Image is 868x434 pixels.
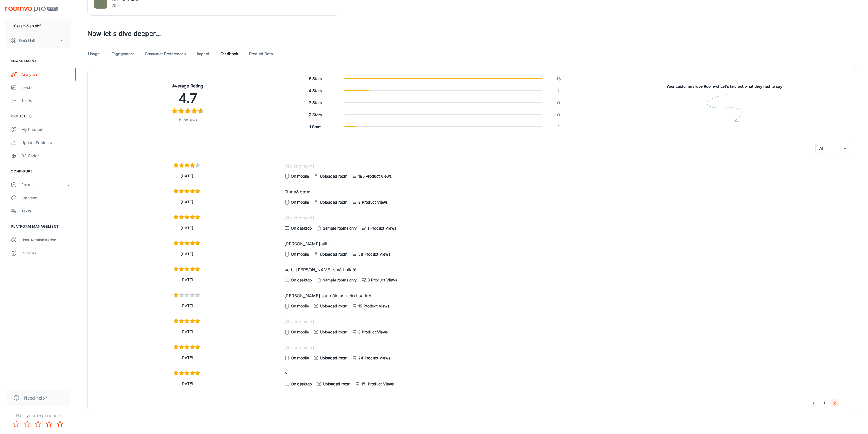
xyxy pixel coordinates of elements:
[284,344,850,351] p: [No comment]
[809,399,850,407] nav: pagination navigation
[358,303,389,309] span: 12 Product Views
[358,251,390,257] span: 38 Product Views
[21,140,71,146] div: Update Products
[21,98,71,104] div: To-do
[293,88,338,94] h6: 4 Stars
[293,100,338,106] h6: 3 Stars
[320,251,347,257] span: Uploaded room
[549,87,568,94] p: 2
[196,47,210,60] a: Impact
[293,112,338,118] h6: 2 Stars
[320,329,347,335] span: Uploaded room
[820,399,829,407] button: Go to page 1
[291,173,309,179] span: On mobile
[320,199,347,205] span: Uploaded room
[284,318,850,325] p: [No comment]
[323,381,350,387] span: Uploaded room
[284,370,850,377] p: Allt.
[291,329,309,335] span: On mobile
[220,47,238,60] a: Feedback
[291,225,312,231] span: On desktop
[100,83,275,89] h4: Average Rating
[830,399,839,407] button: page 2
[5,19,71,33] button: Húsasmiðjan ehf.
[21,208,71,214] div: Texts
[291,355,309,361] span: On mobile
[21,195,71,201] div: Branding
[291,303,309,309] span: On mobile
[320,303,347,309] span: Uploaded room
[11,23,41,29] p: Húsasmiðjan ehf.
[21,182,66,188] div: Rooms
[4,412,72,419] p: Rate your experience
[21,250,71,256] div: Invoices
[21,237,71,243] div: User Administration
[94,381,280,387] p: [DATE]
[21,71,71,77] div: Analytics
[19,37,35,43] p: Daði Hall
[22,419,33,430] button: Rate 2 star
[5,7,58,12] img: Roomvo PRO Beta
[94,199,280,205] p: [DATE]
[87,29,857,39] h3: Now let's dive deeper...
[549,99,568,106] p: 0
[293,124,338,130] h6: 1 Stars
[320,173,347,179] span: Uploaded room
[44,419,55,430] button: Rate 4 star
[284,292,850,299] p: [PERSON_NAME] sjá málningu ekki parket
[100,117,275,123] h6: 19 reviews
[361,381,394,387] span: 151 Product Views
[145,47,186,60] a: Consumer Preferences
[249,47,273,60] a: Product Data
[815,143,850,154] div: All
[284,163,850,169] p: [No comment]
[320,355,347,361] span: Uploaded room
[284,266,850,273] p: Þetta [PERSON_NAME] smá tjúllað!
[111,47,134,60] a: Engagement
[33,419,44,430] button: Rate 3 star
[284,110,596,120] button: 2 Stars0
[291,381,312,387] span: On desktop
[358,329,388,335] span: 6 Product Views
[24,395,47,401] span: Need help?
[11,419,22,430] button: Rate 1 star
[358,173,392,179] span: 185 Product Views
[358,355,390,361] span: 24 Product Views
[323,225,357,231] span: Sample rooms only
[5,33,71,48] button: Daði Hall
[284,189,850,195] p: Sturlað dæmi
[291,277,312,283] span: On desktop
[284,98,596,108] button: 3 Stars0
[667,83,783,89] h6: Your customers love Roomvo! Let’s find out what they had to say
[810,399,818,407] button: Go to previous page
[284,74,596,84] button: 5 Stars16
[94,251,280,257] p: [DATE]
[549,75,568,82] p: 16
[94,329,280,335] p: [DATE]
[284,215,850,221] p: [No comment]
[94,277,280,283] p: [DATE]
[549,112,568,118] p: 0
[284,86,596,96] button: 4 Stars2
[94,173,280,179] p: [DATE]
[112,2,138,8] p: 285
[323,277,357,283] span: Sample rooms only
[87,47,100,60] a: Usage
[291,251,309,257] span: On mobile
[100,90,275,107] h2: 4.7
[21,84,71,90] div: Leads
[368,277,397,283] span: 8 Product Views
[21,153,71,159] div: QR Codes
[707,94,742,122] img: image shape
[284,241,850,247] p: [PERSON_NAME] allt!
[368,225,396,231] span: 1 Product Views
[21,127,71,133] div: My Products
[55,419,65,430] button: Rate 5 star
[94,225,280,231] p: [DATE]
[291,199,309,205] span: On mobile
[94,355,280,361] p: [DATE]
[358,199,388,205] span: 2 Product Views
[284,122,596,132] button: 1 Stars1
[549,124,568,130] p: 1
[293,76,338,82] h6: 5 Stars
